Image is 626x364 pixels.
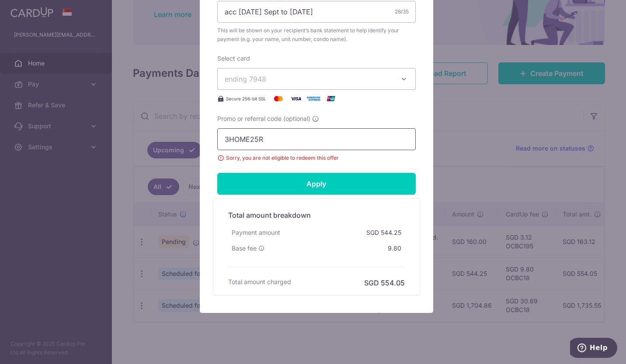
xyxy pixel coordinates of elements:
span: Promo or referral code (optional) [217,114,310,123]
div: SGD 544.25 [363,225,405,240]
button: ending 7948 [217,68,416,90]
label: Select card [217,54,250,63]
span: Secure 256-bit SSL [226,95,266,102]
img: UnionPay [322,93,340,104]
input: Apply [217,173,416,195]
img: Mastercard [270,93,287,104]
div: 28/35 [395,7,409,16]
div: Payment amount [228,225,284,240]
img: American Express [305,93,322,104]
h6: SGD 554.05 [364,278,405,288]
img: Visa [287,93,305,104]
span: This will be shown on your recipient’s bank statement to help identify your payment (e.g. your na... [217,26,416,44]
span: Sorry, you are not eligible to redeem this offer [217,154,416,162]
h6: Total amount charged [228,278,291,286]
div: 9.80 [384,240,405,256]
h5: Total amount breakdown [228,210,405,220]
span: ending 7948 [225,75,266,83]
iframe: Opens a widget where you can find more information [570,338,617,360]
span: Base fee [232,244,257,253]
